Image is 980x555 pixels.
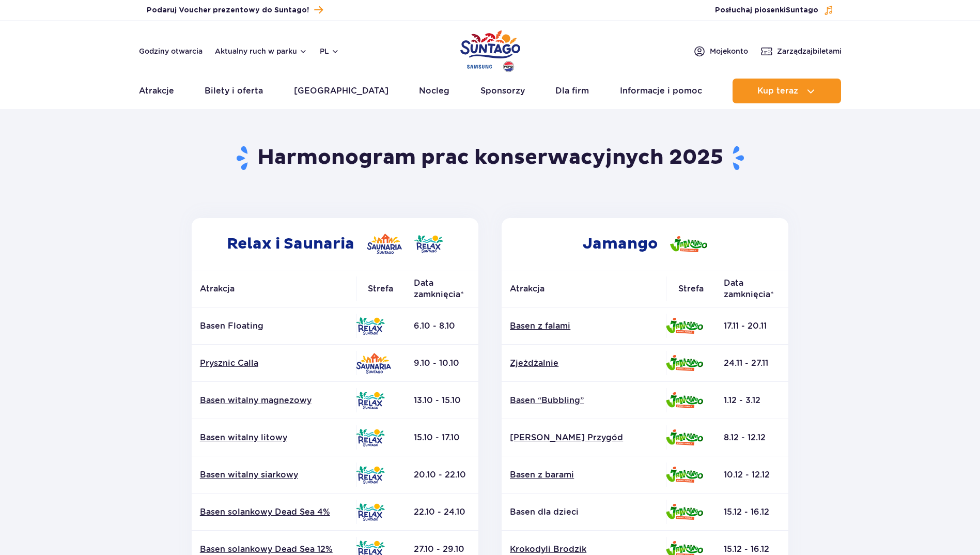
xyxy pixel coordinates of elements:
button: Kup teraz [733,79,841,103]
td: 20.10 - 22.10 [406,456,478,494]
img: Jamango [666,467,703,483]
a: Zjeżdżalnie [510,358,658,369]
h2: Relax i Saunaria [192,218,478,270]
td: 15.10 - 17.10 [406,419,478,456]
img: Saunaria [367,234,402,254]
h1: Harmonogram prac konserwacyjnych 2025 [188,145,792,172]
td: 1.12 - 3.12 [715,382,788,419]
td: 22.10 - 24.10 [406,494,478,531]
a: Prysznic Calla [200,358,348,369]
span: Moje konto [710,46,748,56]
a: Bilety i oferta [205,79,263,103]
button: pl [320,46,339,56]
img: Relax [356,317,385,335]
a: Basen “Bubbling” [510,395,658,406]
th: Atrakcja [192,270,356,307]
span: Kup teraz [757,86,798,96]
td: 10.12 - 12.12 [715,456,788,494]
img: Jamango [666,504,703,520]
td: 8.12 - 12.12 [715,419,788,456]
p: Basen dla dzieci [510,506,658,518]
td: 9.10 - 10.10 [406,345,478,382]
a: [PERSON_NAME] Przygód [510,432,658,443]
a: Krokodyli Brodzik [510,544,658,555]
a: Basen solankowy Dead Sea 12% [200,544,348,555]
th: Strefa [666,270,715,307]
span: Suntago [786,7,818,14]
a: Podaruj Voucher prezentowy do Suntago! [147,3,323,17]
a: Informacje i pomoc [620,79,702,103]
td: 24.11 - 27.11 [715,345,788,382]
img: Jamango [666,429,703,445]
img: Jamango [666,355,703,371]
a: Basen witalny magnezowy [200,395,348,406]
img: Relax [356,429,385,446]
span: Posłuchaj piosenki [715,5,818,16]
img: Relax [356,503,385,521]
a: Zarządzajbiletami [760,45,842,57]
a: Godziny otwarcia [139,46,203,56]
td: 15.12 - 16.12 [715,494,788,531]
img: Relax [414,235,443,253]
span: Zarządzaj biletami [777,46,842,56]
img: Relax [356,466,385,484]
th: Data zamknięcia* [406,270,478,307]
th: Strefa [356,270,406,307]
img: Saunaria [356,353,391,374]
a: Basen witalny siarkowy [200,469,348,481]
td: 17.11 - 20.11 [715,307,788,345]
a: Park of Poland [460,26,520,73]
a: [GEOGRAPHIC_DATA] [294,79,388,103]
p: Basen Floating [200,320,348,332]
a: Mojekonto [693,45,748,57]
th: Data zamknięcia* [715,270,788,307]
a: Nocleg [419,79,449,103]
img: Jamango [670,236,707,252]
a: Atrakcje [139,79,174,103]
a: Dla firm [555,79,589,103]
td: 13.10 - 15.10 [406,382,478,419]
button: Aktualny ruch w parku [215,47,307,55]
td: 6.10 - 8.10 [406,307,478,345]
span: Podaruj Voucher prezentowy do Suntago! [147,5,309,16]
a: Basen z falami [510,320,658,332]
a: Basen z barami [510,469,658,481]
a: Sponsorzy [480,79,525,103]
a: Basen witalny litowy [200,432,348,443]
th: Atrakcja [502,270,666,307]
img: Jamango [666,318,703,334]
button: Posłuchaj piosenkiSuntago [715,5,834,16]
img: Jamango [666,392,703,408]
h2: Jamango [502,218,788,270]
a: Basen solankowy Dead Sea 4% [200,506,348,518]
img: Relax [356,392,385,409]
